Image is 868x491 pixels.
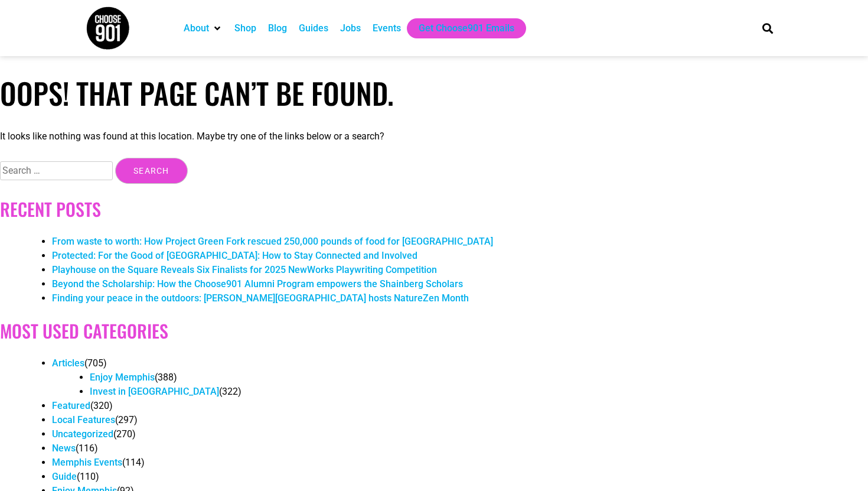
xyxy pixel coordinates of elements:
[52,428,113,440] a: Uncategorized
[52,427,868,441] li: (270)
[268,21,287,35] a: Blog
[90,370,868,385] li: (388)
[52,441,868,456] li: (116)
[52,399,868,413] li: (320)
[52,278,463,290] a: Beyond the Scholarship: How the Choose901 Alumni Program empowers the Shainberg Scholars
[52,400,90,411] a: Featured
[178,18,229,38] div: About
[52,414,115,425] a: Local Features
[52,456,868,470] li: (114)
[90,385,868,399] li: (322)
[52,457,122,468] a: Memphis Events
[340,21,361,35] a: Jobs
[373,21,401,35] a: Events
[52,470,868,484] li: (110)
[52,250,417,261] a: Protected: For the Good of [GEOGRAPHIC_DATA]: How to Stay Connected and Involved
[184,21,209,35] a: About
[52,471,77,482] a: Guide
[52,443,76,454] a: News
[115,158,188,184] input: Search
[419,21,514,35] a: Get Choose901 Emails
[52,292,469,304] a: Finding your peace in the outdoors: [PERSON_NAME][GEOGRAPHIC_DATA] hosts NatureZen Month
[52,236,493,247] a: From waste to worth: How Project Green Fork rescued 250,000 pounds of food for [GEOGRAPHIC_DATA]
[90,386,219,397] a: Invest in [GEOGRAPHIC_DATA]
[52,264,437,275] a: Playhouse on the Square Reveals Six Finalists for 2025 NewWorks Playwriting Competition
[52,357,84,369] a: Articles
[299,21,328,35] a: Guides
[52,413,868,427] li: (297)
[178,18,742,38] nav: Main nav
[758,18,778,38] div: Search
[234,21,256,35] a: Shop
[90,372,155,383] a: Enjoy Memphis
[52,356,868,399] li: (705)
